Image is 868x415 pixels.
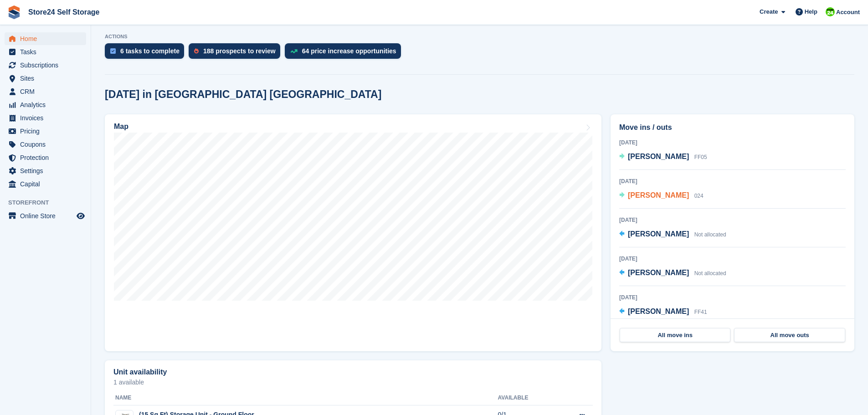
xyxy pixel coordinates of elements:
span: [PERSON_NAME] [628,269,689,277]
span: Help [805,7,817,16]
a: menu [5,59,86,72]
span: Home [20,32,75,45]
a: [PERSON_NAME] FF41 [619,306,707,318]
a: All move outs [734,328,845,343]
h2: Unit availability [113,368,167,376]
span: Tasks [20,46,75,58]
span: Not allocated [694,231,726,238]
div: [DATE] [619,216,846,224]
span: FF41 [694,309,707,315]
span: Storefront [8,198,91,207]
span: Not allocated [694,270,726,277]
th: Available [498,391,556,405]
div: [DATE] [619,255,846,263]
a: menu [5,98,86,111]
span: [PERSON_NAME] [628,230,689,238]
span: CRM [20,85,75,98]
span: Settings [20,164,75,177]
h2: Move ins / outs [619,122,846,133]
a: menu [5,178,86,190]
a: Map [105,114,601,351]
span: FF05 [694,154,707,160]
a: menu [5,85,86,98]
a: Store24 Self Storage [25,5,103,20]
div: 188 prospects to review [203,47,276,55]
a: 6 tasks to complete [105,43,189,63]
a: menu [5,210,86,222]
div: [DATE] [619,138,846,147]
span: Account [836,8,860,17]
span: Coupons [20,138,75,151]
a: [PERSON_NAME] FF05 [619,151,707,163]
a: menu [5,32,86,45]
div: [DATE] [619,177,846,185]
span: Pricing [20,125,75,138]
a: All move ins [620,328,730,343]
a: Preview store [75,210,86,221]
span: Subscriptions [20,59,75,72]
img: Robert Sears [826,7,835,16]
a: [PERSON_NAME] 024 [619,190,704,202]
img: prospect-51fa495bee0391a8d652442698ab0144808aea92771e9ea1ae160a38d050c398.svg [194,48,199,54]
span: Online Store [20,210,75,222]
a: 188 prospects to review [189,43,285,63]
p: 1 available [113,379,593,385]
a: menu [5,164,86,177]
span: Sites [20,72,75,85]
a: [PERSON_NAME] Not allocated [619,267,726,279]
a: menu [5,46,86,58]
div: 64 price increase opportunities [302,47,396,55]
a: menu [5,151,86,164]
img: price_increase_opportunities-93ffe204e8149a01c8c9dc8f82e8f89637d9d84a8eef4429ea346261dce0b2c0.svg [290,49,298,53]
div: [DATE] [619,293,846,302]
h2: [DATE] in [GEOGRAPHIC_DATA] [GEOGRAPHIC_DATA] [105,88,381,101]
span: [PERSON_NAME] [628,191,689,199]
a: menu [5,138,86,151]
th: Name [113,391,498,405]
a: 64 price increase opportunities [285,43,406,63]
span: 024 [694,193,704,199]
span: Invoices [20,112,75,124]
span: Capital [20,178,75,190]
span: [PERSON_NAME] [628,307,689,315]
a: [PERSON_NAME] Not allocated [619,229,726,241]
span: Analytics [20,98,75,111]
a: menu [5,125,86,138]
a: menu [5,112,86,124]
a: menu [5,72,86,85]
span: [PERSON_NAME] [628,153,689,160]
div: 6 tasks to complete [120,47,180,55]
h2: Map [114,123,128,131]
p: ACTIONS [105,34,854,40]
img: task-75834270c22a3079a89374b754ae025e5fb1db73e45f91037f5363f120a921f8.svg [110,48,116,54]
span: Create [760,7,778,16]
span: Protection [20,151,75,164]
img: stora-icon-8386f47178a22dfd0bd8f6a31ec36ba5ce8667c1dd55bd0f319d3a0aa187defe.svg [7,5,21,19]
